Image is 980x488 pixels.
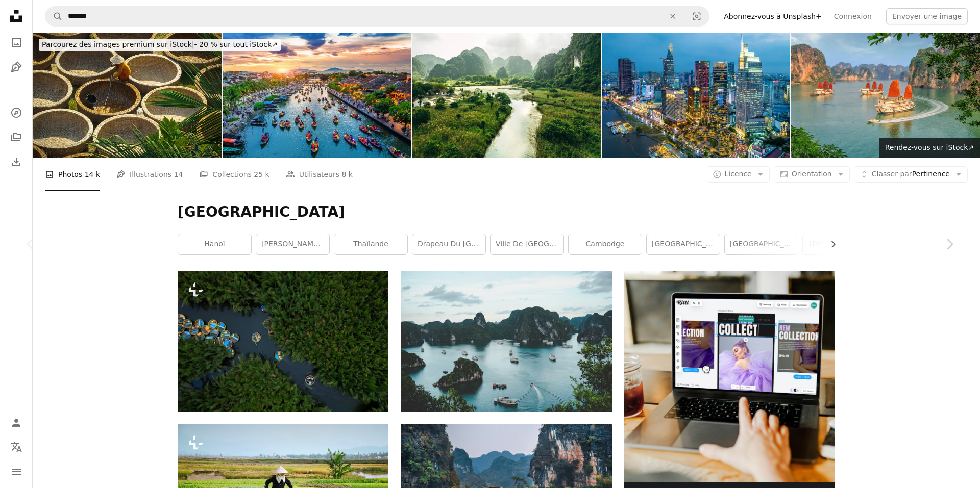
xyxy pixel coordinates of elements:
button: faire défiler la liste vers la droite [824,234,835,254]
a: [GEOGRAPHIC_DATA] [725,234,798,254]
img: View Of Boats In Lake Against Sky [791,33,980,158]
span: Orientation [792,170,832,178]
img: Vue de dessus sur Tam Coc avec des formations karstiques, province de Ninh Binh, Vietnam [412,33,601,158]
a: Connexion / S’inscrire [6,413,27,433]
span: 25 k [254,169,269,180]
span: Classer par [872,170,912,178]
a: Collections 25 k [199,158,269,191]
img: Photographie en plongée de bateaux sur l’eau près d’une colline pendant la journée [401,271,611,412]
span: Pertinence [872,169,950,179]
a: Rendez-vous sur iStock↗ [879,138,980,158]
a: Parcourez des images premium sur iStock|- 20 % sur tout iStock↗ [33,33,287,57]
a: Illustrations [6,57,27,78]
a: [PERSON_NAME]-Ville [256,234,329,254]
a: Ville de [GEOGRAPHIC_DATA] [491,234,563,254]
img: Une rivière qui coule à travers une forêt verdoyante [178,271,388,412]
img: Ho Chi Minh City in Vietnam at night [602,33,791,158]
a: [GEOGRAPHIC_DATA] [647,234,720,254]
button: Rechercher sur Unsplash [45,7,63,26]
img: Aerial view of Hoi An ancient town at twilight, Vietnam. [223,33,411,158]
button: Effacer [661,7,684,26]
span: 8 k [342,169,353,180]
a: Utilisateurs 8 k [286,158,353,191]
a: Photos [6,33,27,53]
a: Hanoï [178,234,251,254]
a: Drapeau du [GEOGRAPHIC_DATA] [412,234,485,254]
span: 14 [174,169,183,180]
img: Making basket boats in Phu Yen [33,33,222,158]
a: Collections [6,127,27,147]
button: Orientation [774,166,850,183]
form: Rechercher des visuels sur tout le site [45,6,709,27]
button: Classer parPertinence [854,166,968,183]
a: Photographie en plongée de bateaux sur l’eau près d’une colline pendant la journée [401,337,611,346]
button: Menu [6,461,27,482]
button: Envoyer une image [886,8,968,24]
a: Illustrations 14 [116,158,183,191]
a: Thaïlande [334,234,407,254]
span: Parcourez des images premium sur iStock | [42,40,194,48]
a: Suivant [919,195,980,293]
a: Connexion [828,8,878,24]
a: Historique de téléchargement [6,151,27,172]
img: file-1719664959749-d56c4ff96871image [624,271,835,482]
span: Licence [725,170,752,178]
button: Licence [707,166,770,183]
a: Explorer [6,102,27,123]
span: - 20 % sur tout iStock ↗ [42,40,278,48]
a: Abonnez-vous à Unsplash+ [718,8,828,24]
button: Recherche de visuels [684,7,709,26]
a: Une rivière qui coule à travers une forêt verdoyante [178,337,388,346]
a: [PERSON_NAME] [803,234,876,254]
span: Rendez-vous sur iStock ↗ [885,143,974,151]
a: Cambodge [569,234,642,254]
button: Langue [6,437,27,457]
h1: [GEOGRAPHIC_DATA] [178,203,835,221]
